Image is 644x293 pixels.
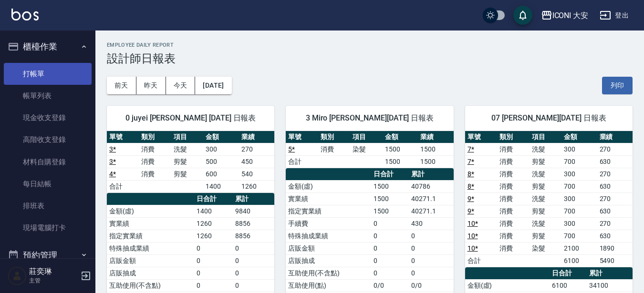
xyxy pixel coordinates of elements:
td: 剪髮 [530,230,561,242]
button: ICONI 大安 [537,6,592,25]
td: 300 [203,143,239,155]
p: 主管 [29,276,78,285]
table: a dense table [465,131,633,267]
td: 8856 [233,230,274,242]
td: 洗髮 [530,217,561,230]
td: 5490 [597,254,633,267]
a: 每日結帳 [4,173,92,195]
h2: Employee Daily Report [107,42,633,48]
td: 剪髮 [530,205,561,217]
th: 單號 [465,131,497,143]
a: 現場電腦打卡 [4,217,92,239]
td: 450 [239,155,274,168]
td: 500 [203,155,239,168]
th: 項目 [171,131,203,143]
td: 剪髮 [171,168,203,180]
th: 累計 [409,168,454,181]
a: 打帳單 [4,63,92,85]
td: 1890 [597,242,633,254]
td: 40786 [409,180,454,192]
th: 類別 [318,131,350,143]
span: 0 juyei [PERSON_NAME] [DATE] 日報表 [118,113,263,123]
td: 1400 [194,205,233,217]
td: 實業績 [107,217,194,230]
td: 0 [233,267,274,279]
td: 金額(虛) [286,180,371,192]
button: 昨天 [136,77,166,94]
td: 34100 [587,279,633,292]
td: 0 [233,279,274,292]
td: 2100 [561,242,597,254]
td: 270 [597,168,633,180]
td: 合計 [107,180,139,192]
td: 0 [409,267,454,279]
td: 0 [371,254,409,267]
td: 700 [561,155,597,168]
th: 業績 [597,131,633,143]
td: 店販金額 [286,242,371,254]
td: 1260 [194,217,233,230]
div: ICONI 大安 [552,10,589,21]
th: 項目 [530,131,561,143]
img: Logo [11,9,39,20]
table: a dense table [286,131,453,168]
th: 累計 [587,267,633,280]
td: 特殊抽成業績 [107,242,194,254]
td: 0 [194,254,233,267]
h3: 設計師日報表 [107,52,633,65]
table: a dense table [107,131,274,193]
td: 0/0 [371,279,409,292]
td: 消費 [139,143,171,155]
td: 700 [561,180,597,192]
th: 金額 [561,131,597,143]
td: 互助使用(不含點) [286,267,371,279]
button: 登出 [596,7,633,24]
td: 0 [371,217,409,230]
a: 高階收支登錄 [4,129,92,151]
td: 1500 [371,205,409,217]
td: 0 [194,242,233,254]
th: 日合計 [371,168,409,181]
button: [DATE] [195,77,231,94]
td: 270 [597,143,633,155]
td: 剪髮 [530,180,561,192]
td: 9840 [233,205,274,217]
td: 40271.1 [409,192,454,205]
td: 300 [561,192,597,205]
td: 700 [561,230,597,242]
td: 270 [597,192,633,205]
td: 消費 [497,168,529,180]
td: 0 [371,230,409,242]
td: 洗髮 [530,168,561,180]
td: 洗髮 [530,143,561,155]
td: 特殊抽成業績 [286,230,371,242]
th: 單號 [286,131,318,143]
th: 單號 [107,131,139,143]
td: 消費 [497,143,529,155]
td: 0 [194,267,233,279]
td: 6100 [550,279,587,292]
span: 07 [PERSON_NAME][DATE] 日報表 [477,113,621,123]
td: 630 [597,205,633,217]
img: Person [8,266,27,285]
td: 1500 [418,143,453,155]
th: 日合計 [550,267,587,280]
td: 店販抽成 [107,267,194,279]
td: 指定實業績 [286,205,371,217]
td: 染髮 [350,143,382,155]
td: 消費 [139,168,171,180]
td: 洗髮 [171,143,203,155]
td: 0 [194,279,233,292]
td: 洗髮 [530,192,561,205]
td: 染髮 [530,242,561,254]
td: 合計 [286,155,318,168]
td: 消費 [497,205,529,217]
h5: 莊奕琳 [29,267,78,276]
td: 700 [561,205,597,217]
td: 店販抽成 [286,254,371,267]
td: 300 [561,168,597,180]
td: 1260 [194,230,233,242]
span: 3 Miro [PERSON_NAME][DATE] 日報表 [297,113,442,123]
a: 排班表 [4,195,92,217]
td: 金額(虛) [465,279,550,292]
